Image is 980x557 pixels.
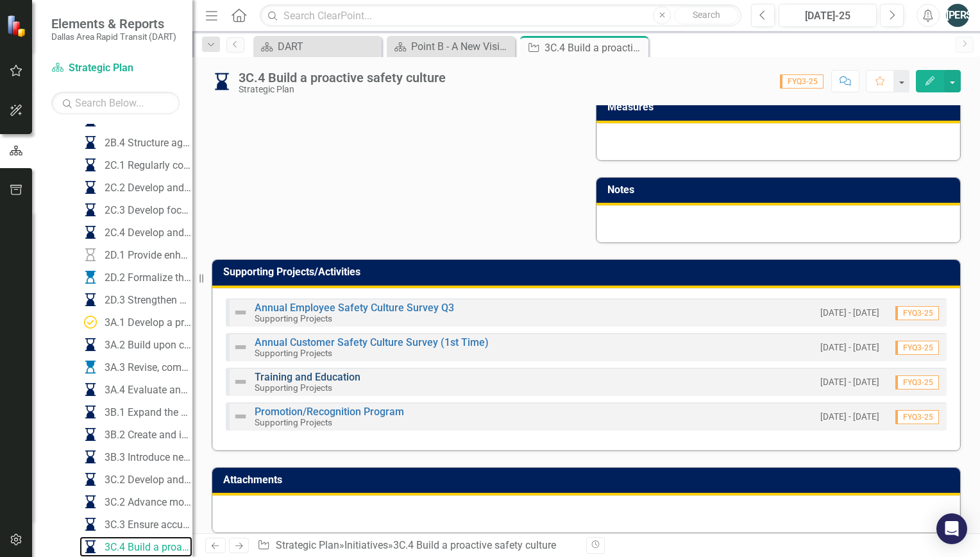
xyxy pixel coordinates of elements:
[83,270,98,285] img: Initiated
[83,292,98,307] img: In Progress
[223,474,954,486] h3: Attachments
[51,16,176,31] span: Elements & Reports
[105,362,192,373] div: 3A.3 Revise, communicate, and enforce the rider code of conduct to enhance public care of the system
[233,305,248,320] img: Not Defined
[105,160,192,171] div: 2C.1 Regularly communicate the strategic vision, goals, and values in this plan
[946,4,969,27] button: [PERSON_NAME]
[80,177,192,198] a: 2C.2 Develop and conduct training that grows agency knowledge, professional pride, and customer s...
[105,407,192,418] div: 3B.1 Expand the development, publication, and monitoring of metrics for service quality and custo...
[276,539,339,551] a: Strategic Plan
[83,404,98,420] img: In Progress
[255,417,332,427] small: Supporting Projects
[223,266,954,278] h3: Supporting Projects/Activities
[83,247,98,262] img: Not Started
[80,357,192,377] a: 3A.3 Revise, communicate, and enforce the rider code of conduct to enhance public care of the system
[80,222,192,243] a: 2C.4 Develop and implement a plan to update and modernize workforce facilities
[607,184,954,196] h3: Notes
[674,6,738,24] button: Search
[80,379,192,400] a: 3A.4 Evaluate and implement facility improvements that deter crime
[344,539,388,551] a: Initiatives
[80,312,192,332] a: 3A.1 Develop a progressive and innovative security strategy
[278,39,378,55] div: DART
[80,132,192,153] a: 2B.4 Structure agency leadership teams and meetings to support strategic goals
[607,101,954,113] h3: Measures
[239,71,446,85] div: 3C.4 Build a proactive safety culture
[233,339,248,355] img: Not Defined
[239,85,446,94] div: Strategic Plan
[80,402,192,422] a: 3B.1 Expand the development, publication, and monitoring of metrics for service quality and custo...
[105,474,192,486] div: 3C.2 Develop and implement a comprehensive strategy to bring the system into a state of good repair
[895,341,939,355] span: FYQ3-25
[255,348,332,358] small: Supporting Projects
[83,382,98,397] img: In Progress
[820,307,879,319] small: [DATE] - [DATE]
[820,376,879,388] small: [DATE] - [DATE]
[393,539,556,551] div: 3C.4 Build a proactive safety culture
[105,497,192,508] div: 3C.2 Advance modernization efforts that support a best-in-class system for customers and employees
[80,244,192,265] a: 2D.1 Provide enhanced project management training
[779,4,877,27] button: [DATE]-25
[257,39,378,55] a: DART
[105,384,192,396] div: 3A.4 Evaluate and implement facility improvements that deter crime
[80,289,192,310] a: 2D.3 Strengthen DART's connections to the communities we serve through employee engagement and vo...
[80,447,192,467] a: 3B.3 Introduce new technologies to enhance the customer experience
[105,452,192,463] div: 3B.3 Introduce new technologies to enhance the customer experience
[83,539,98,554] img: In Progress
[83,427,98,442] img: In Progress
[105,205,192,216] div: 2C.3 Develop focused leadership training to enhance contribution management
[895,306,939,320] span: FYQ3-25
[255,371,360,383] a: Training and Education
[105,542,192,553] div: 3C.4 Build a proactive safety culture
[80,469,192,490] a: 3C.2 Develop and implement a comprehensive strategy to bring the system into a state of good repair
[83,135,98,150] img: In Progress
[83,494,98,510] img: In Progress
[255,313,332,323] small: Supporting Projects
[83,180,98,195] img: In Progress
[233,374,248,390] img: Not Defined
[83,472,98,487] img: In Progress
[105,317,192,329] div: 3A.1 Develop a progressive and innovative security strategy
[6,15,29,37] img: ClearPoint Strategy
[693,10,720,20] span: Search
[105,339,192,351] div: 3A.2 Build upon current collaboration with cities and partner organizations to enhance outreach a...
[255,382,332,393] small: Supporting Projects
[105,519,192,531] div: 3C.3 Ensure accurate inventories to avoid service disruptions
[233,409,248,424] img: Not Defined
[257,538,577,553] div: » »
[80,536,192,557] a: 3C.4 Build a proactive safety culture
[820,411,879,423] small: [DATE] - [DATE]
[80,424,192,445] a: 3B.2 Create and implement a program for external and internal groups to conduct regular, document...
[51,92,180,114] input: Search Below...
[390,39,512,55] a: Point B - A New Vision for Mobility in [GEOGRAPHIC_DATA][US_STATE]
[83,337,98,352] img: In Progress
[80,200,192,220] a: 2C.3 Develop focused leadership training to enhance contribution management
[80,514,192,535] a: 3C.3 Ensure accurate inventories to avoid service disruptions
[212,71,232,92] img: In Progress
[105,137,192,149] div: 2B.4 Structure agency leadership teams and meetings to support strategic goals
[545,40,645,56] div: 3C.4 Build a proactive safety culture
[80,267,192,287] a: 2D.2 Formalize the process for DART employees to solve challenges
[83,449,98,465] img: In Progress
[936,513,967,544] div: Open Intercom Messenger
[80,492,192,512] a: 3C.2 Advance modernization efforts that support a best-in-class system for customers and employees
[80,155,192,175] a: 2C.1 Regularly communicate the strategic vision, goals, and values in this plan
[83,225,98,240] img: In Progress
[895,410,939,424] span: FYQ3-25
[80,334,192,355] a: 3A.2 Build upon current collaboration with cities and partner organizations to enhance outreach a...
[255,302,454,314] a: Annual Employee Safety Culture Survey Q3
[260,4,741,27] input: Search ClearPoint...
[255,406,404,418] a: Promotion/Recognition Program
[51,31,176,42] small: Dallas Area Rapid Transit (DART)
[105,227,192,239] div: 2C.4 Develop and implement a plan to update and modernize workforce facilities
[105,295,192,306] div: 2D.3 Strengthen DART's connections to the communities we serve through employee engagement and vo...
[83,202,98,218] img: In Progress
[51,61,180,76] a: Strategic Plan
[83,157,98,173] img: In Progress
[83,359,98,375] img: Initiated
[83,517,98,532] img: In Progress
[783,8,872,24] div: [DATE]-25
[411,39,512,55] div: Point B - A New Vision for Mobility in [GEOGRAPHIC_DATA][US_STATE]
[105,182,192,194] div: 2C.2 Develop and conduct training that grows agency knowledge, professional pride, and customer s...
[105,250,192,261] div: 2D.1 Provide enhanced project management training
